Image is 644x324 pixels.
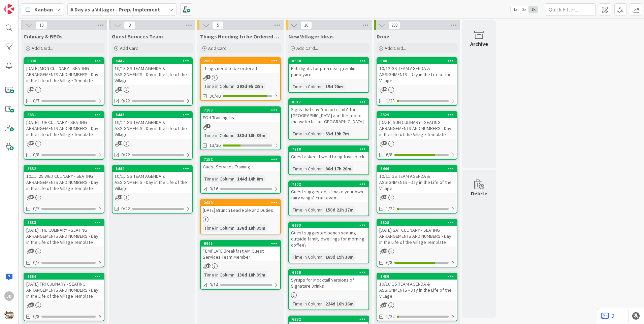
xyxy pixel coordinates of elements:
span: : [323,83,324,90]
a: 2 [601,312,614,320]
span: 233 [389,21,400,29]
div: [DATE] Brunch Lead Role and Duties [201,206,280,215]
div: 7152 [201,156,280,162]
div: 86d 17h 20m [324,165,353,172]
div: 169d 19h 38m [324,253,355,261]
span: Add Card... [385,45,406,51]
div: Time in Column [291,165,323,172]
div: Guest suggested bench seating outside family dwellings for morning coffee\ [289,228,368,249]
span: 37 [30,195,34,199]
span: Guest Services Team [112,33,163,40]
span: 0/8 [33,313,39,320]
div: Time in Column [203,83,234,90]
span: 6/8 [386,151,392,158]
span: Culinary & BEOs [24,33,63,40]
span: 1/23 [386,97,395,104]
span: 4 [206,75,211,79]
div: 7718 [292,147,368,152]
div: 8331[DATE] TUE CULINARY - SEATING ARRANGEMENTS AND NUMBERS - Day in the Life of the Village Template [24,112,104,139]
span: 24 [118,141,122,145]
div: 15d 20m [324,83,345,90]
div: 8441 [377,58,457,64]
div: 7102 [289,181,368,187]
div: 10/14 GS TEAM AGENDA & ASSIGNMENTS - Day in the Life of the Village [112,118,192,139]
span: Add Card... [120,45,141,51]
div: 10/13 GS TEAM AGENDA & ASSIGNMENTS - Day in the Life of the Village [112,64,192,85]
span: 25 [383,87,387,91]
div: FOH Training List [201,113,280,122]
div: 6226 [289,269,368,276]
div: 7152Guest Services Training [201,156,280,171]
span: 24 [383,302,387,307]
span: 5 [212,21,224,29]
div: Things need to be ordered [201,64,280,73]
div: 6833 [292,223,368,228]
span: : [234,224,235,232]
div: [DATE] TUE CULINARY - SEATING ARRANGEMENTS AND NUMBERS - Day in the Life of the Village Template [24,118,104,139]
div: 8333[DATE] THU CULINARY - SEATING ARRANGEMENTS AND NUMBERS - Day in the Life of the Village Template [24,220,104,247]
div: Guest Services Training [201,162,280,171]
div: 224d 16h 16m [324,300,355,307]
div: 844410/15 GS TEAM AGENDA & ASSIGNMENTS - Day in the Life of the Village [112,166,192,193]
div: 7103FOH Training List [201,107,280,122]
div: Archive [470,40,488,48]
span: 24 [383,195,387,199]
span: 37 [30,302,34,307]
span: : [234,175,235,183]
div: 8360 [292,59,368,63]
span: 0/22 [121,151,130,158]
span: Kanban [34,5,53,13]
span: : [234,271,235,279]
div: Time in Column [203,271,234,279]
div: 8328 [380,220,457,225]
div: 144d 14h 8m [235,175,265,183]
div: 6226Syrups for Mocktail Versions of Signature Drinks [289,269,368,290]
img: Visit kanbanzone.com [4,4,14,14]
div: 8360 [289,58,368,64]
div: 8441 [380,59,457,63]
div: 8440 [377,166,457,172]
div: 6833Guest suggested bench seating outside family dwellings for morning coffee\ [289,222,368,249]
span: 42 [383,249,387,253]
div: 8330 [24,58,104,64]
div: 7103 [204,108,280,112]
div: 844010/11 GS TEAM AGENDA & ASSIGNMENTS - Day in the Life of the Village [377,166,457,193]
div: Time in Column [203,132,234,139]
div: 8334 [24,273,104,280]
div: 7102Guest suggested a "make your own fairy wings" craft event [289,181,368,202]
div: 138d 18h 39m [235,224,267,232]
div: 2689 [204,200,280,205]
div: 2858Things need to be ordered [201,58,280,73]
span: New Villager Ideas [288,33,334,40]
div: 8443 [112,112,192,118]
div: 8439 [377,273,457,280]
span: 0/7 [33,205,39,212]
div: 8332 [24,166,104,172]
div: 6226 [292,270,368,275]
div: 8332 [27,166,104,171]
span: 2x [520,6,529,13]
div: 7103 [201,107,280,113]
span: : [323,130,324,137]
div: 8328[DATE] SAT CULINARY - SEATING ARRANGEMENTS AND NUMBERS - Day in the Life of the Village Template [377,220,457,247]
div: 844110/12 GS TEAM AGENDA & ASSIGNMENTS - Day in the Life of the Village [377,58,457,85]
div: 8017 [289,99,368,105]
div: Guest suggested a "make your own fairy wings" craft event [289,187,368,202]
div: 10.15. 25 WED CULINARY - SEATING ARRANGEMENTS AND NUMBERS - Day in the Life of the Village Template [24,172,104,193]
div: 8330[DATE] MON CULINARY - SEATING ARRANGEMENTS AND NUMBERS - Day in the Life of the Village Template [24,58,104,85]
span: : [323,253,324,261]
div: Syrups for Mocktail Versions of Signature Drinks [289,276,368,290]
div: 10/11 GS TEAM AGENDA & ASSIGNMENTS - Day in the Life of the Village [377,172,457,193]
span: 3x [529,6,538,13]
span: 24 [118,195,122,199]
span: : [323,165,324,172]
span: : [234,132,235,139]
div: 8017Signs that say "do not climb" for [GEOGRAPHIC_DATA] and the top of the waterfall at [GEOGRAPH... [289,99,368,126]
span: : [323,206,324,214]
span: 1/22 [386,313,395,320]
div: 8440 [380,166,457,171]
div: Delete [471,189,487,197]
div: 7718Guest asked if we'd bring trivia back [289,146,368,161]
div: [DATE] FRI CULINARY - SEATING ARRANGEMENTS AND NUMBERS - Day in the Life of the Village Template [24,280,104,300]
span: 0/16 [210,185,218,192]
